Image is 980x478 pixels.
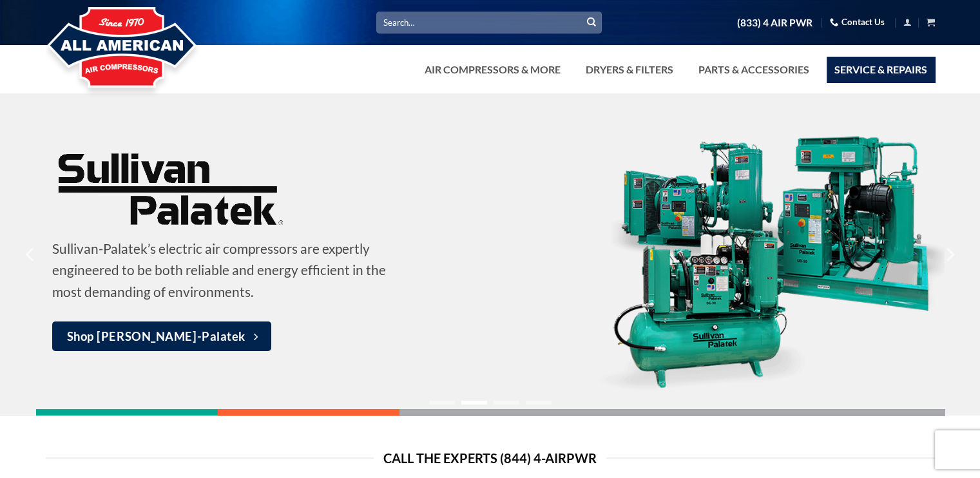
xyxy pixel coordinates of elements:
[827,57,935,82] a: Service & Repairs
[927,14,935,30] a: View cart
[429,401,455,405] li: Page dot 1
[52,321,271,351] a: Shop [PERSON_NAME]-Palatek
[691,57,817,82] a: Parts & Accessories
[830,12,885,32] a: Contact Us
[376,12,602,33] input: Search…
[582,13,601,32] button: Submit
[526,401,552,405] li: Page dot 4
[417,57,568,82] a: Air Compressors & More
[383,448,597,468] span: Call the Experts (844) 4-AirPwr
[52,238,408,302] p: Sullivan-Palatek’s electric air compressors are expertly engineered to be both reliable and energ...
[461,401,487,405] li: Page dot 2
[903,14,912,30] a: Login
[937,222,961,287] button: Next
[67,327,245,346] span: Shop [PERSON_NAME]-Palatek
[52,144,287,238] img: Sullivan-Palatek
[19,222,43,287] button: Previous
[578,57,681,82] a: Dryers & Filters
[581,131,945,399] img: Sullivan-Palatek’s electric air compressors
[494,401,519,405] li: Page dot 3
[737,12,812,34] a: (833) 4 AIR PWR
